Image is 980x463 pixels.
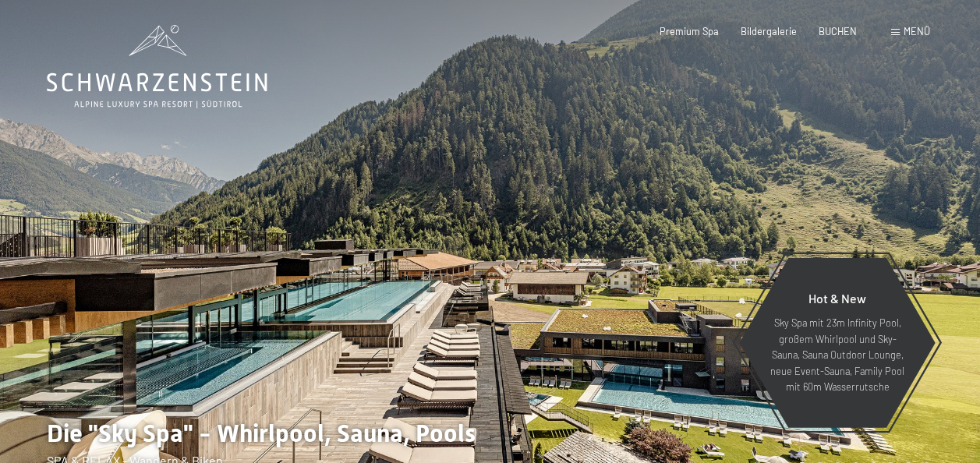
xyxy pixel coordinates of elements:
a: Bildergalerie [741,25,797,37]
a: BUCHEN [819,25,857,37]
span: Hot & New [808,291,866,306]
p: Sky Spa mit 23m Infinity Pool, großem Whirlpool und Sky-Sauna, Sauna Outdoor Lounge, neue Event-S... [769,315,905,394]
span: Menü [904,25,930,37]
a: Hot & New Sky Spa mit 23m Infinity Pool, großem Whirlpool und Sky-Sauna, Sauna Outdoor Lounge, ne... [738,257,936,429]
a: Premium Spa [660,25,719,37]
